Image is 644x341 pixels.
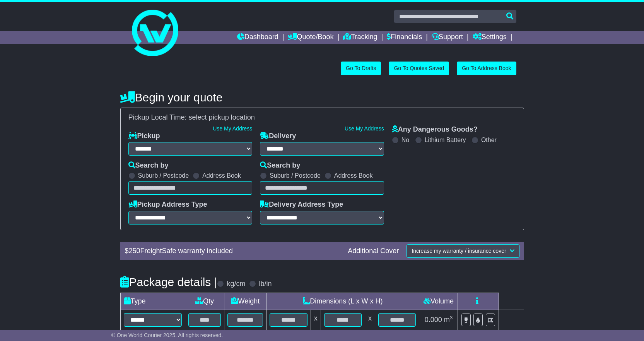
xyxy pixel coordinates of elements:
div: $ FreightSafe warranty included [121,247,344,255]
label: Address Book [202,172,241,179]
a: Settings [473,31,507,44]
label: Delivery [260,132,296,141]
label: Address Book [334,172,373,179]
button: Increase my warranty / insurance cover [407,244,519,258]
label: Lithium Battery [425,136,466,144]
span: 250 [129,247,140,255]
span: Increase my warranty / insurance cover [412,248,506,254]
label: Pickup Address Type [128,200,207,209]
label: Any Dangerous Goods? [392,125,478,134]
a: Support [432,31,463,44]
td: Weight [224,293,266,310]
label: kg/cm [227,280,245,288]
label: No [401,136,409,144]
label: lb/in [259,280,272,288]
sup: 3 [450,315,453,320]
td: Qty [185,293,224,310]
a: Use My Address [345,125,384,132]
div: Additional Cover [344,247,403,255]
td: Type [120,293,185,310]
label: Other [481,136,497,144]
a: Dashboard [237,31,278,44]
td: x [365,310,375,330]
label: Pickup [128,132,160,141]
td: Volume [419,293,458,310]
a: Go To Drafts [341,62,381,75]
span: © One World Courier 2025. All rights reserved. [111,332,223,338]
a: Use My Address [213,125,252,132]
label: Search by [260,161,300,170]
a: Tracking [343,31,377,44]
td: Dimensions (L x W x H) [266,293,419,310]
a: Quote/Book [288,31,333,44]
span: select pickup location [189,113,255,121]
td: x [311,310,321,330]
a: Go To Address Book [457,62,516,75]
label: Search by [128,161,169,170]
label: Suburb / Postcode [270,172,321,179]
span: m [444,316,453,324]
a: Financials [387,31,422,44]
label: Suburb / Postcode [138,172,189,179]
label: Delivery Address Type [260,200,343,209]
h4: Package details | [120,276,217,288]
a: Go To Quotes Saved [389,62,449,75]
h4: Begin your quote [120,91,524,104]
div: Pickup Local Time: [125,113,520,122]
span: 0.000 [425,316,442,324]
